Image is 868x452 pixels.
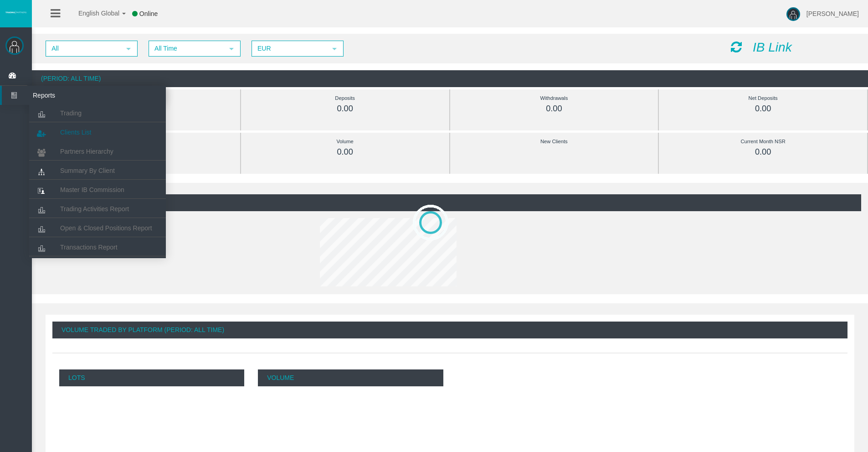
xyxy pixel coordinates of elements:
[29,220,166,236] a: Open & Closed Positions Report
[29,182,166,198] a: Master IB Commission
[262,147,429,157] div: 0.00
[29,162,166,179] a: Summary By Client
[60,224,152,232] span: Open & Closed Positions Report
[2,86,166,105] a: Reports
[679,93,847,104] div: Net Deposits
[46,42,120,56] span: All
[29,201,166,217] a: Trading Activities Report
[331,45,338,52] span: select
[29,143,166,160] a: Partners Hierarchy
[5,10,27,14] img: logo.svg
[679,147,847,157] div: 0.00
[29,239,166,255] a: Transactions Report
[139,10,158,17] span: Online
[679,136,847,147] div: Current Month NSR
[679,104,847,114] div: 0.00
[228,45,235,52] span: select
[60,148,113,155] span: Partners Hierarchy
[60,129,91,136] span: Clients List
[125,45,132,52] span: select
[806,10,859,17] span: [PERSON_NAME]
[471,104,638,114] div: 0.00
[786,7,800,21] img: user-image
[262,104,429,114] div: 0.00
[26,86,115,105] span: Reports
[60,186,124,193] span: Master IB Commission
[52,322,847,338] div: Volume Traded By Platform (Period: All Time)
[60,244,118,251] span: Transactions Report
[252,42,326,56] span: EUR
[471,136,638,147] div: New Clients
[258,369,443,386] p: Volume
[60,109,82,117] span: Trading
[731,41,742,53] i: Reload Dashboard
[67,10,119,17] span: English Global
[29,105,166,121] a: Trading
[59,369,244,386] p: Lots
[753,40,792,54] i: IB Link
[60,167,115,174] span: Summary By Client
[32,70,868,87] div: (Period: All Time)
[39,194,861,211] div: (Period: All Time)
[60,205,129,213] span: Trading Activities Report
[262,136,429,147] div: Volume
[471,93,638,104] div: Withdrawals
[29,124,166,140] a: Clients List
[149,42,223,56] span: All Time
[262,93,429,104] div: Deposits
